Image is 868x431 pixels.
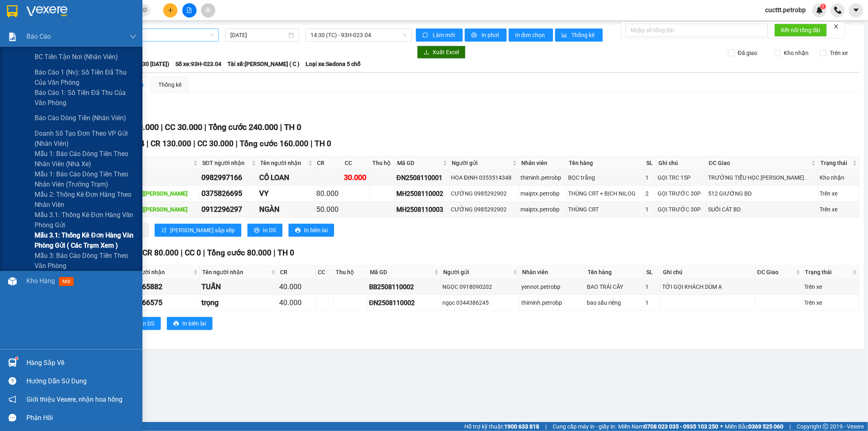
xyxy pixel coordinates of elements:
[369,282,439,292] div: BB2508110002
[236,139,238,148] span: |
[258,202,315,218] td: NGÀN
[804,298,857,307] div: Trên xe
[661,266,755,279] th: Ghi chú
[334,266,368,279] th: Thu hộ
[142,248,179,257] span: CR 80.000
[658,189,705,198] div: GỌI TRƯỚC 30P
[708,173,817,182] div: TRƯỜNG TIỂU HỌC [PERSON_NAME] .
[35,67,136,88] span: Báo cáo 1 (nv): Số tiền đã thu của văn phòng
[35,52,118,62] span: BC tiền tận nơi (nhân viên)
[59,277,74,286] span: mới
[146,139,149,148] span: |
[260,204,313,215] div: NGÀN
[645,189,655,198] div: 2
[789,422,791,431] span: |
[173,321,179,327] span: printer
[521,282,584,291] div: yennot.petrobp
[35,230,136,251] span: Mẫu 3.1: Thống kê đơn hàng văn phòng gửi ( các trạm xem )
[567,156,645,170] th: Tên hàng
[258,170,315,186] td: CÔ LOAN
[205,7,211,13] span: aim
[260,158,306,167] span: Tên người nhận
[781,48,812,57] span: Kho nhận
[175,59,221,68] span: Số xe: 93H-023.04
[26,31,51,42] span: Báo cáo
[168,7,173,13] span: plus
[395,202,450,218] td: MH2508110003
[658,205,705,214] div: GỌI TRƯỚC 30P
[451,173,518,182] div: HOA ĐỊNH 0353514348
[586,266,644,279] th: Tên hàng
[587,298,643,307] div: bao sầu riêng
[553,422,616,431] span: Cung cấp máy in - giấy in:
[35,210,136,230] span: Mẫu 3.1: Thống kê đơn hàng văn phòng gửi
[774,24,827,37] button: Kết nối tổng đài
[519,156,567,170] th: Nhân viên
[424,49,429,56] span: download
[295,227,301,234] span: printer
[273,248,275,257] span: |
[823,424,829,429] span: copyright
[396,205,448,215] div: MH2508110003
[260,172,313,183] div: CÔ LOAN
[504,423,539,430] strong: 1900 633 818
[464,422,539,431] span: Hỗ trợ kỹ thuật:
[645,205,655,214] div: 1
[8,277,17,286] img: warehouse-icon
[141,319,154,328] span: In DS
[568,173,643,182] div: BỌC trắng
[735,48,761,57] span: Đã giao
[442,282,518,291] div: NGỌC 0918090202
[820,158,851,167] span: Trạng thái
[193,139,195,148] span: |
[200,186,258,202] td: 0375826695
[662,282,754,291] div: TỚI GỌI KHÁCH DÙM Ạ
[646,298,660,307] div: 1
[422,32,429,39] span: sync
[207,248,271,257] span: Tổng cước 80.000
[230,31,287,40] input: 11/08/2025
[568,189,643,198] div: THÙNG CRT + BỊCH NILOG
[820,205,858,214] div: Trên xe
[208,122,278,132] span: Tổng cước 240.000
[417,46,466,59] button: downloadXuất Excel
[644,156,656,170] th: SL
[395,186,450,202] td: MH2508110002
[120,295,200,311] td: 0378366575
[433,31,456,40] span: Làm mới
[182,319,206,328] span: In biên lai
[260,188,313,199] div: VY
[315,139,331,148] span: TH 0
[644,423,718,430] strong: 0708 023 035 - 0935 103 250
[163,3,177,18] button: plus
[130,33,136,40] span: down
[15,357,18,360] sup: 1
[397,158,441,167] span: Mã GD
[820,173,858,182] div: Kho nhận
[201,204,257,215] div: 0912296297
[126,317,161,330] button: printerIn DS
[310,29,407,41] span: 14:30 (TC) - 93H-023.04
[759,5,812,15] span: cucttt.petrobp
[200,170,258,186] td: 0982997166
[280,122,282,132] span: |
[279,297,314,308] div: 40.000
[520,205,565,214] div: maiptx.petrobp
[304,226,328,235] span: In biên lai
[185,248,201,257] span: CC 0
[204,122,206,132] span: |
[35,169,136,189] span: Mẫu 1: Báo cáo dòng tiền theo nhân viên (trưởng trạm)
[395,170,450,186] td: ĐN2508110001
[471,32,478,39] span: printer
[26,412,136,424] div: Phản hồi
[284,122,301,132] span: TH 0
[9,414,16,422] span: message
[853,7,860,14] span: caret-down
[645,266,661,279] th: SL
[708,205,817,214] div: SUỐI CÁT BD
[442,298,518,307] div: ngọc 0344386245
[258,186,315,202] td: VY
[520,189,565,198] div: maiptx.petrobp
[625,24,768,37] input: Nhập số tổng đài
[451,189,518,198] div: CƯỜNG 0985292902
